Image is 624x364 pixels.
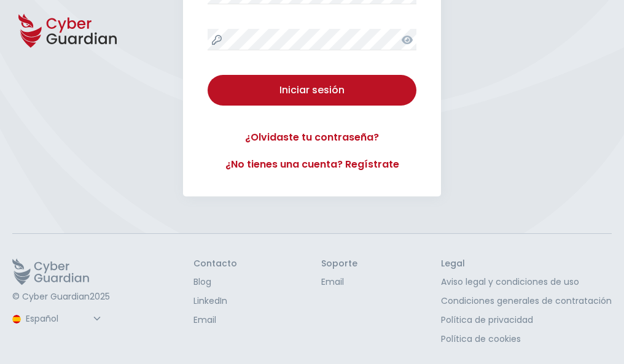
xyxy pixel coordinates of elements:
a: Email [321,276,357,288]
a: Política de privacidad [441,314,612,327]
img: region-logo [12,315,21,323]
button: Iniciar sesión [208,75,416,106]
a: ¿No tienes una cuenta? Regístrate [208,157,416,172]
a: Condiciones generales de contratación [441,295,612,308]
h3: Soporte [321,258,357,269]
p: © Cyber Guardian 2025 [12,292,110,303]
h3: Contacto [193,258,237,269]
a: Email [193,314,237,327]
div: Iniciar sesión [217,83,407,98]
a: ¿Olvidaste tu contraseña? [208,130,416,145]
a: Política de cookies [441,333,612,346]
a: Aviso legal y condiciones de uso [441,276,612,288]
a: Blog [193,276,237,288]
h3: Legal [441,258,612,269]
a: LinkedIn [193,295,237,308]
